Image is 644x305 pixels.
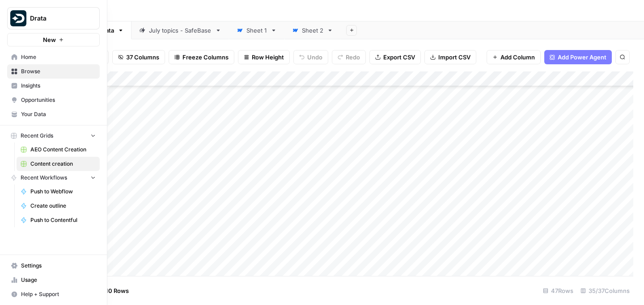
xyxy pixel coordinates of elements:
span: New [43,35,56,44]
span: Redo [346,53,360,62]
a: Create outline [17,199,100,213]
button: Add Power Agent [544,50,612,64]
button: Row Height [238,50,290,64]
a: Sheet 1 [229,21,284,39]
a: Opportunities [7,93,100,107]
a: Sheet 2 [284,21,341,39]
a: Settings [7,259,100,273]
span: Usage [21,276,96,284]
button: Redo [332,50,366,64]
span: Create outline [30,202,96,210]
button: Freeze Columns [169,50,234,64]
span: Freeze Columns [182,53,229,62]
span: Opportunities [21,96,96,104]
span: Browse [21,67,96,75]
span: AEO Content Creation [30,146,96,154]
button: New [7,33,100,46]
a: Push to Webflow [17,184,100,199]
a: Usage [7,273,100,287]
button: 37 Columns [112,50,165,64]
div: 35/37 Columns [577,284,633,298]
div: Sheet 2 [302,26,323,35]
div: 47 Rows [539,284,577,298]
span: 37 Columns [126,53,159,62]
a: July topics - SafeBase [131,21,229,39]
a: AEO Content Creation [17,142,100,157]
button: Workspace: Drata [7,7,100,29]
span: Import CSV [438,53,470,62]
span: Content creation [30,160,96,168]
span: Row Height [252,53,284,62]
button: Add Column [487,50,541,64]
span: Undo [307,53,322,62]
span: Drata [30,14,84,23]
span: Recent Grids [21,132,53,140]
button: Help + Support [7,287,100,301]
a: Browse [7,64,100,79]
a: Insights [7,79,100,93]
img: Drata Logo [10,10,26,26]
span: Add 10 Rows [93,286,129,295]
button: Import CSV [424,50,476,64]
span: Push to Webflow [30,188,96,196]
a: Push to Contentful [17,213,100,227]
a: Content creation [17,157,100,171]
div: Sheet 1 [246,26,267,35]
span: Add Power Agent [558,53,606,62]
button: Recent Grids [7,129,100,142]
span: Push to Contentful [30,216,96,224]
span: Your Data [21,110,96,118]
a: Home [7,50,100,64]
span: Insights [21,82,96,90]
button: Export CSV [369,50,421,64]
span: Help + Support [21,290,96,298]
button: Undo [293,50,328,64]
span: Add Column [500,53,535,62]
span: Settings [21,262,96,270]
button: Recent Workflows [7,171,100,184]
span: Export CSV [383,53,415,62]
a: Your Data [7,107,100,121]
div: July topics - SafeBase [149,26,212,35]
span: Home [21,53,96,61]
span: Recent Workflows [21,174,67,182]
